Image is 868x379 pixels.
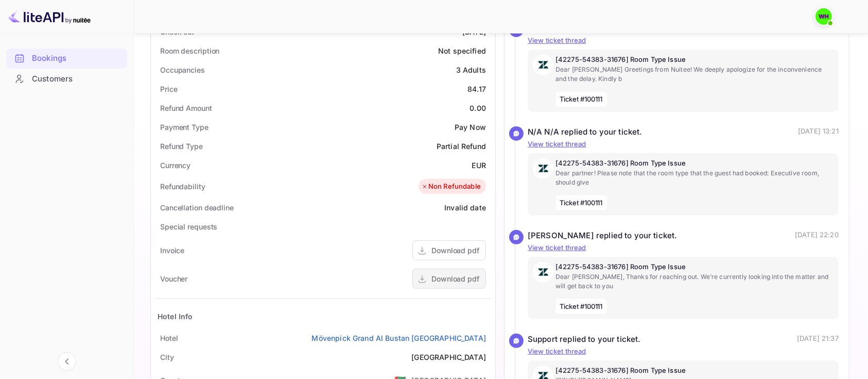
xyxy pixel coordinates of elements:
div: Invoice [160,245,184,256]
div: 0.00 [470,103,486,113]
p: View ticket thread [528,347,839,357]
p: [DATE] 21:37 [797,334,839,345]
div: Bookings [6,48,127,69]
div: Hotel [160,333,178,343]
div: Customers [32,73,122,85]
p: [DATE] 13:21 [798,126,839,138]
p: Dear [PERSON_NAME] Greetings from Nuitee! We deeply apologize for the inconvenience and the delay... [555,65,834,84]
div: [GEOGRAPHIC_DATA] [411,352,486,362]
div: Non Refundable [421,182,481,192]
div: Cancellation deadline [160,202,234,213]
img: AwvSTEc2VUhQAAAAAElFTkSuQmCC [533,158,553,179]
span: Ticket #100111 [555,195,607,211]
div: Special requests [160,221,217,232]
div: Refund Type [160,141,203,152]
div: Payment Type [160,122,209,133]
button: Collapse navigation [58,352,76,371]
p: Dear partner! Please note that the room type that the guest had booked: Executive room, should give [555,169,834,187]
img: LiteAPI logo [8,8,91,25]
a: Customers [6,69,127,88]
p: [42275-54383-31676] Room Type Issue [555,366,834,376]
span: Ticket #100111 [555,299,607,315]
div: Not specified [438,45,486,56]
span: Ticket #100111 [555,92,607,107]
div: Room description [160,45,219,56]
p: Dear [PERSON_NAME], Thanks for reaching out. We’re currently looking into the matter and will get... [555,272,834,291]
div: City [160,352,174,362]
p: View ticket thread [528,36,839,46]
div: Occupancies [160,64,205,75]
div: Pay Now [455,122,486,133]
div: Refund Amount [160,103,212,113]
div: Currency [160,160,190,171]
div: Price [160,84,178,94]
a: Bookings [6,48,127,68]
div: Customers [6,69,127,89]
div: Invalid date [444,202,486,213]
img: AwvSTEc2VUhQAAAAAElFTkSuQmCC [533,262,553,283]
div: Support replied to your ticket. [528,334,641,345]
p: [DATE] 22:20 [795,230,839,242]
p: [42275-54383-31676] Room Type Issue [555,262,834,272]
img: AwvSTEc2VUhQAAAAAElFTkSuQmCC [533,55,553,75]
div: Refundability [160,181,205,192]
div: Bookings [32,53,122,64]
a: Mövenpick Grand Al Bustan [GEOGRAPHIC_DATA] [312,333,486,343]
div: Hotel Info [158,311,193,322]
div: Download pdf [431,273,479,284]
div: N/A N/A replied to your ticket. [528,126,643,138]
p: [42275-54383-31676] Room Type Issue [555,158,834,169]
div: Voucher [160,273,187,284]
div: Download pdf [431,245,479,256]
img: walid harrass [815,8,832,25]
div: EUR [472,160,486,171]
div: Partial Refund [437,141,486,152]
div: 3 Adults [456,64,486,75]
p: View ticket thread [528,139,839,150]
p: [42275-54383-31676] Room Type Issue [555,55,834,65]
div: [PERSON_NAME] replied to your ticket. [528,230,678,242]
div: 84.17 [467,84,486,94]
p: View ticket thread [528,243,839,253]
